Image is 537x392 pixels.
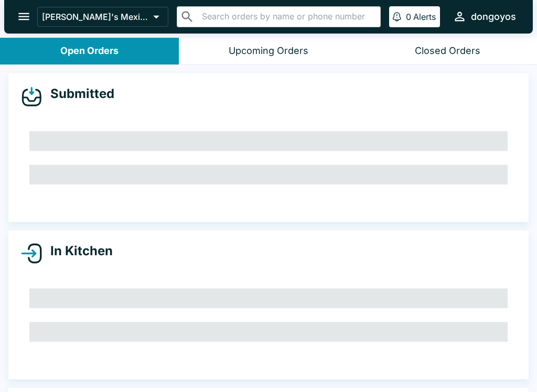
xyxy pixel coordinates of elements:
[448,5,520,28] button: dongoyos
[229,45,308,57] div: Upcoming Orders
[10,3,37,30] button: open drawer
[37,7,168,27] button: [PERSON_NAME]'s Mexican Food
[415,45,480,57] div: Closed Orders
[471,10,516,23] div: dongoyos
[42,12,149,22] p: [PERSON_NAME]'s Mexican Food
[60,45,119,57] div: Open Orders
[413,12,436,22] p: Alerts
[42,86,114,102] h4: Submitted
[199,9,376,24] input: Search orders by name or phone number
[42,243,113,259] h4: In Kitchen
[406,12,411,22] p: 0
